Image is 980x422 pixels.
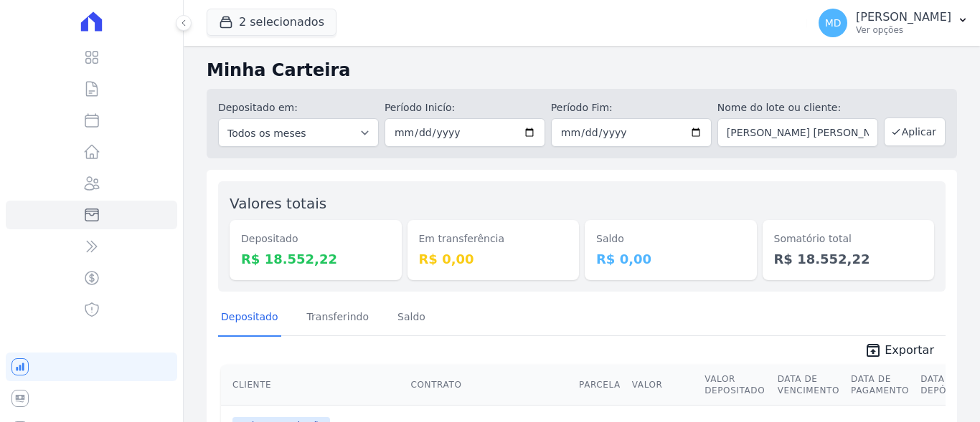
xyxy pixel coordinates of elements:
label: Nome do lote ou cliente: [717,100,878,115]
th: Cliente [221,365,405,406]
th: Valor [626,365,699,406]
th: Valor Depositado [699,365,771,406]
th: Data de Pagamento [845,365,915,406]
th: Data de Vencimento [772,365,845,406]
p: Ver opções [856,24,951,36]
dd: R$ 18.552,22 [241,249,390,269]
p: [PERSON_NAME] [856,10,951,24]
span: MD [825,18,842,28]
dd: R$ 0,00 [419,249,568,269]
dt: Saldo [596,231,745,246]
a: Depositado [218,299,281,337]
button: MD [PERSON_NAME] Ver opções [807,3,980,43]
dt: Somatório total [774,231,923,246]
dd: R$ 18.552,22 [774,249,923,269]
i: unarchive [864,342,882,359]
h2: Minha Carteira [207,57,957,83]
label: Valores totais [230,195,326,212]
label: Período Inicío: [385,100,545,115]
span: Exportar [885,342,934,359]
label: Período Fim: [551,100,712,115]
dt: Depositado [241,231,390,246]
a: Saldo [395,299,428,337]
a: unarchive Exportar [853,342,946,362]
dt: Em transferência [419,231,568,246]
th: Data de Depósito [915,365,974,406]
label: Depositado em: [218,102,298,113]
a: Transferindo [304,299,372,337]
button: 2 selecionados [207,9,336,36]
th: Contrato [405,365,573,406]
th: Parcela [573,365,626,406]
dd: R$ 0,00 [596,249,745,269]
button: Aplicar [884,118,946,146]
